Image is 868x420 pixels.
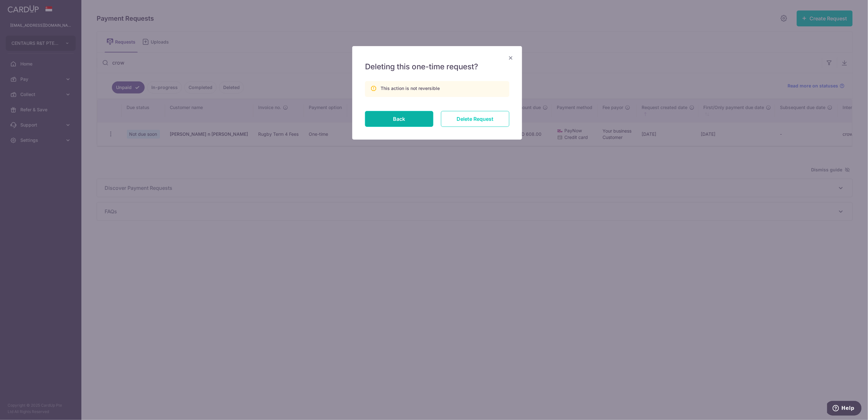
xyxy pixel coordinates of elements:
[14,4,27,10] span: Help
[365,111,433,127] button: Back
[381,85,440,92] div: This action is not reversible
[441,111,509,127] input: Delete Request
[827,401,862,417] iframe: Opens a widget where you can find more information
[365,62,509,72] h5: Deleting this one-time request?
[508,53,513,62] span: ×
[507,54,514,61] button: Close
